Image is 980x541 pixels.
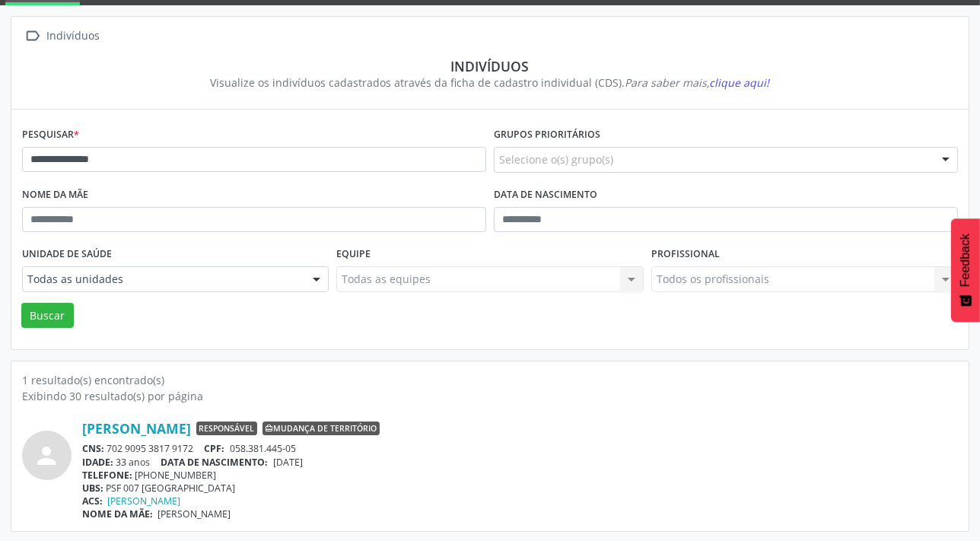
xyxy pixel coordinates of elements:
a: [PERSON_NAME] [82,420,191,437]
a:  Indivíduos [22,25,103,47]
label: Grupos prioritários [494,123,600,147]
span: 058.381.445-05 [230,442,296,455]
span: Mudança de território [262,422,380,435]
label: Profissional [651,243,720,266]
div: Indivíduos [33,58,947,75]
span: [PERSON_NAME] [158,508,231,520]
span: Responsável [196,422,257,435]
span: Selecione o(s) grupo(s) [499,151,613,167]
label: Data de nascimento [494,183,597,207]
label: Equipe [336,243,371,266]
span: CPF: [205,442,225,455]
label: Unidade de saúde [22,243,112,266]
span: ACS: [82,495,103,508]
span: CNS: [82,442,104,455]
span: clique aqui! [710,75,770,90]
label: Nome da mãe [22,183,88,207]
span: Todas as unidades [27,272,297,287]
div: Visualize os indivíduos cadastrados através da ficha de cadastro individual (CDS). [33,75,947,91]
i: person [33,442,61,469]
span: TELEFONE: [82,469,132,482]
i:  [22,25,44,47]
div: 702 9095 3817 9172 [82,442,958,455]
span: [DATE] [273,456,303,469]
label: Pesquisar [22,123,79,147]
i: Para saber mais, [625,75,770,90]
div: 1 resultado(s) encontrado(s) [22,372,958,388]
div: 33 anos [82,456,958,469]
span: Feedback [959,234,972,287]
span: IDADE: [82,456,113,469]
div: Exibindo 30 resultado(s) por página [22,388,958,404]
button: Buscar [21,303,74,329]
a: [PERSON_NAME] [108,495,181,508]
div: [PHONE_NUMBER] [82,469,958,482]
span: NOME DA MÃE: [82,508,153,520]
div: Indivíduos [44,25,103,47]
span: DATA DE NASCIMENTO: [161,456,269,469]
span: UBS: [82,482,103,495]
div: PSF 007 [GEOGRAPHIC_DATA] [82,482,958,495]
button: Feedback - Mostrar pesquisa [951,218,980,322]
